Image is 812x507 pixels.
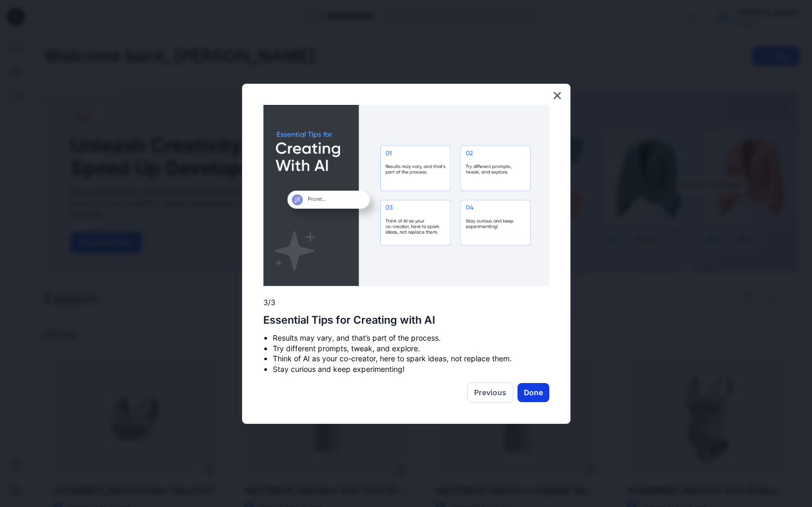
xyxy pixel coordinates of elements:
li: Think of AI as your co-creator, here to spark ideas, not replace them. [273,353,549,364]
li: Stay curious and keep experimenting! [273,364,549,375]
button: Close [552,87,563,104]
button: Previous [467,383,513,403]
h2: Essential Tips for Creating with AI [263,314,549,326]
p: 3/3 [263,297,549,308]
li: Results may vary, and that’s part of the process. [273,333,549,343]
button: Done [517,383,549,402]
li: Try different prompts, tweak, and explore. [273,343,549,354]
